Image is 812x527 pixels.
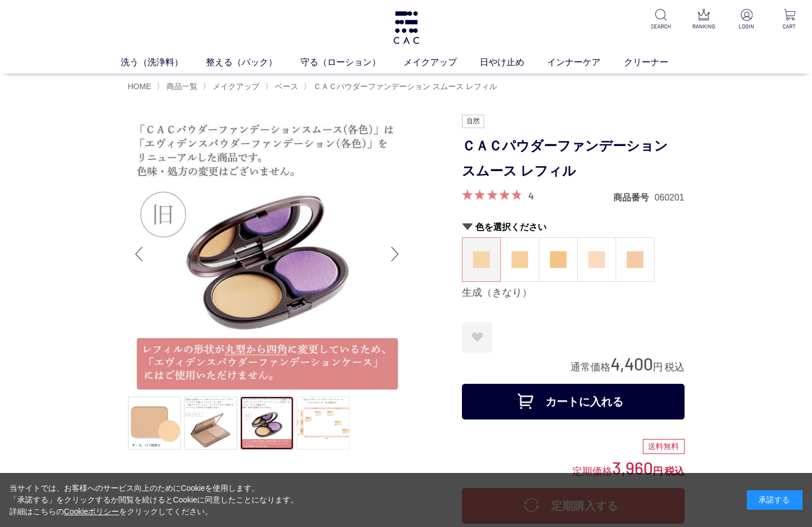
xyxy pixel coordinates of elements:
a: 薄紅（うすべに） [616,238,654,281]
dl: 薄紅（うすべに） [616,237,654,282]
span: ＣＡＣパウダーファンデーション スムース レフィル [313,82,497,91]
span: ベース [275,82,298,91]
span: メイクアップ [213,82,259,91]
a: 小麦（こむぎ） [539,238,577,281]
a: 洗う（洗浄料） [121,55,206,69]
button: カートに入れる [462,384,685,419]
span: 3,960 [612,457,653,478]
span: 税込 [665,362,685,373]
li: 〉 [156,81,200,92]
h2: 色を選択ください [462,221,685,233]
a: クリーナー [624,55,691,69]
span: 円 [653,362,663,373]
dl: 蜂蜜（はちみつ） [500,237,539,282]
a: ベース [273,82,298,91]
div: 承諾する [747,490,803,510]
a: LOGIN [733,9,760,31]
span: 通常価格 [570,362,611,373]
span: 商品一覧 [166,82,198,91]
dl: 小麦（こむぎ） [539,237,578,282]
li: 〉 [303,81,500,92]
img: 小麦（こむぎ） [550,251,567,268]
div: 生成（きなり） [462,286,685,300]
a: Cookieポリシー [64,507,120,516]
a: インナーケア [547,55,623,69]
img: ＣＡＣパウダーファンデーション スムース レフィル 生成（きなり） [128,115,406,393]
dl: 桜（さくら） [577,237,616,282]
img: 生成（きなり） [473,251,490,268]
a: CART [776,9,803,31]
a: SEARCH [647,9,675,31]
img: 蜂蜜（はちみつ） [511,251,528,268]
p: LOGIN [733,22,760,31]
a: 整える（パック） [206,55,300,69]
p: SEARCH [647,22,675,31]
img: 自然 [462,115,485,128]
p: CART [776,22,803,31]
span: 円 [653,466,663,477]
dt: 商品番号 [613,192,654,203]
div: 当サイトでは、お客様へのサービス向上のためにCookieを使用します。 「承諾する」をクリックするか閲覧を続けるとCookieに同意したことになります。 詳細はこちらの をクリックしてください。 [9,482,299,518]
li: 〉 [265,81,301,92]
h1: ＣＡＣパウダーファンデーション スムース レフィル [462,134,685,184]
a: 日やけ止め [480,55,547,69]
a: 4 [528,189,534,202]
a: 蜂蜜（はちみつ） [501,238,539,281]
p: RANKING [690,22,717,31]
div: 送料無料 [643,439,685,455]
a: メイクアップ [210,82,259,91]
a: 商品一覧 [164,82,198,91]
a: HOME [128,82,151,91]
img: 薄紅（うすべに） [627,251,643,268]
a: お気に入りに登録する [462,322,493,353]
span: 定期価格 [572,465,612,477]
img: logo [392,11,421,44]
a: 桜（さくら） [578,238,616,281]
span: 4,400 [611,353,653,374]
dl: 生成（きなり） [462,237,501,282]
a: RANKING [690,9,717,31]
a: 守る（ローション） [301,55,403,69]
a: ＣＡＣパウダーファンデーション スムース レフィル [311,82,497,91]
div: Next slide [384,232,406,276]
span: 税込 [665,466,685,477]
dd: 060201 [654,192,684,203]
a: メイクアップ [403,55,480,69]
img: 桜（さくら） [588,251,605,268]
div: Previous slide [128,232,150,276]
li: 〉 [203,81,262,92]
